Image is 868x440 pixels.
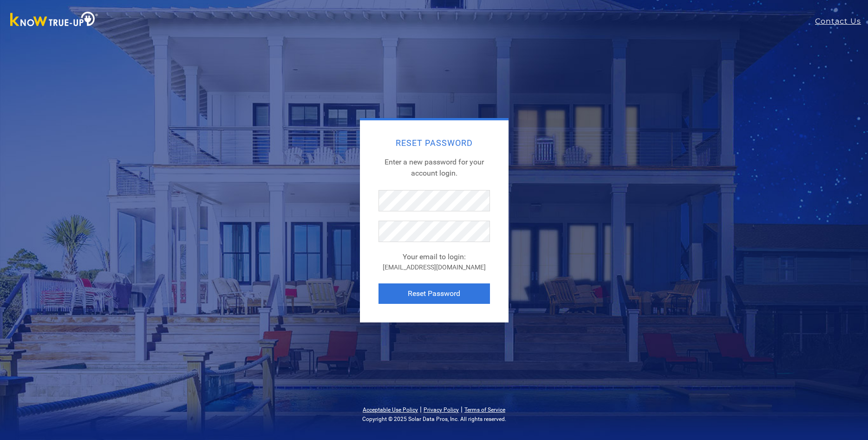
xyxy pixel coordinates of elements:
[379,139,490,147] h2: Reset Password
[6,10,103,31] img: Know True-Up
[379,283,490,304] button: Reset Password
[379,251,490,263] div: Your email to login:
[379,263,490,272] div: [EMAIL_ADDRESS][DOMAIN_NAME]
[461,405,463,414] span: |
[420,405,422,414] span: |
[363,407,418,413] a: Acceptable Use Policy
[424,407,459,413] a: Privacy Policy
[385,158,484,177] span: Enter a new password for your account login.
[464,407,505,413] a: Terms of Service
[815,16,868,27] a: Contact Us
